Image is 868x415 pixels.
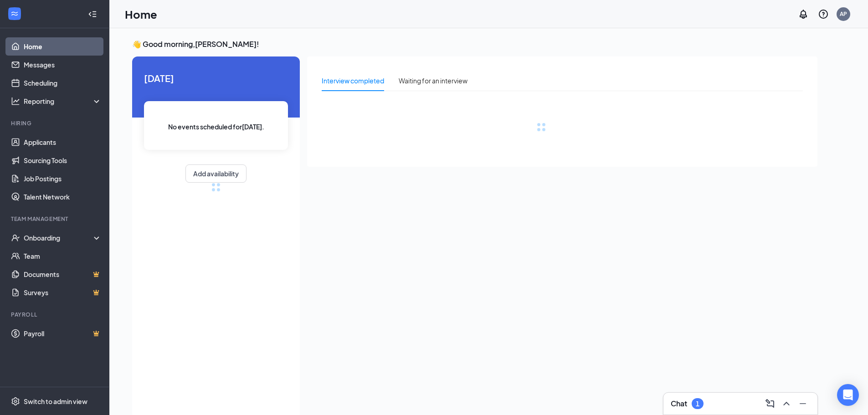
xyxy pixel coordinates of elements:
[696,400,699,408] div: 1
[322,76,384,86] div: Interview completed
[671,399,687,409] h3: Chat
[818,9,829,20] svg: QuestionInfo
[24,37,102,56] a: Home
[24,74,102,92] a: Scheduling
[24,188,102,206] a: Talent Network
[763,396,777,411] button: ComposeMessage
[125,6,157,22] h1: Home
[11,397,20,406] svg: Settings
[211,183,221,192] div: loading meetings...
[24,133,102,151] a: Applicants
[24,56,102,74] a: Messages
[24,324,102,343] a: PayrollCrown
[10,9,19,18] svg: WorkstreamLogo
[144,71,288,85] span: [DATE]
[24,97,102,106] div: Reporting
[11,119,100,127] div: Hiring
[168,122,264,132] span: No events scheduled for [DATE] .
[24,233,94,242] div: Onboarding
[11,215,100,223] div: Team Management
[11,97,20,106] svg: Analysis
[24,397,87,406] div: Switch to admin view
[24,265,102,283] a: DocumentsCrown
[24,283,102,302] a: SurveysCrown
[399,76,467,86] div: Waiting for an interview
[24,247,102,265] a: Team
[779,396,794,411] button: ChevronUp
[765,398,776,409] svg: ComposeMessage
[797,398,808,409] svg: Minimize
[185,164,247,183] button: Add availability
[24,169,102,188] a: Job Postings
[24,151,102,169] a: Sourcing Tools
[837,384,859,406] div: Open Intercom Messenger
[840,10,847,18] div: AP
[796,396,810,411] button: Minimize
[781,398,792,409] svg: ChevronUp
[11,311,100,318] div: Payroll
[132,39,817,49] h3: 👋 Good morning, [PERSON_NAME] !
[11,233,20,242] svg: UserCheck
[88,10,97,19] svg: Collapse
[798,9,809,20] svg: Notifications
